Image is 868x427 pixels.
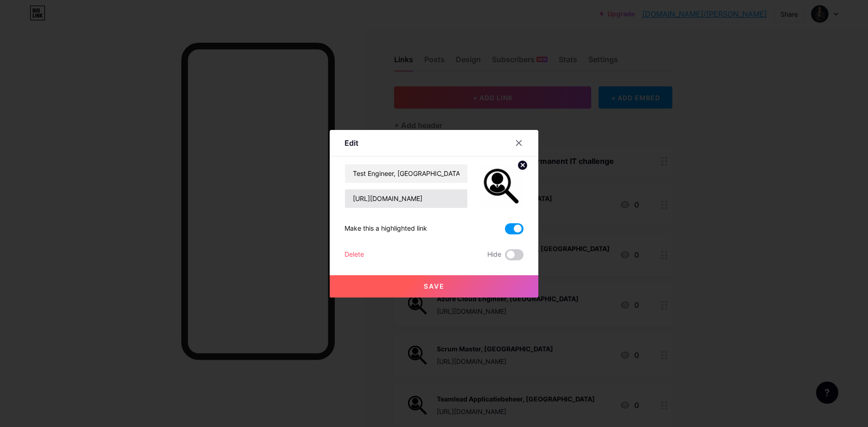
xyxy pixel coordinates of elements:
[487,249,501,260] span: Hide
[330,275,538,298] button: Save
[479,164,523,208] img: link_thumbnail
[424,282,445,290] span: Save
[345,164,467,183] input: Title
[345,249,364,260] div: Delete
[345,223,427,234] div: Make this a highlighted link
[345,189,467,208] input: URL
[345,137,358,149] div: Edit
